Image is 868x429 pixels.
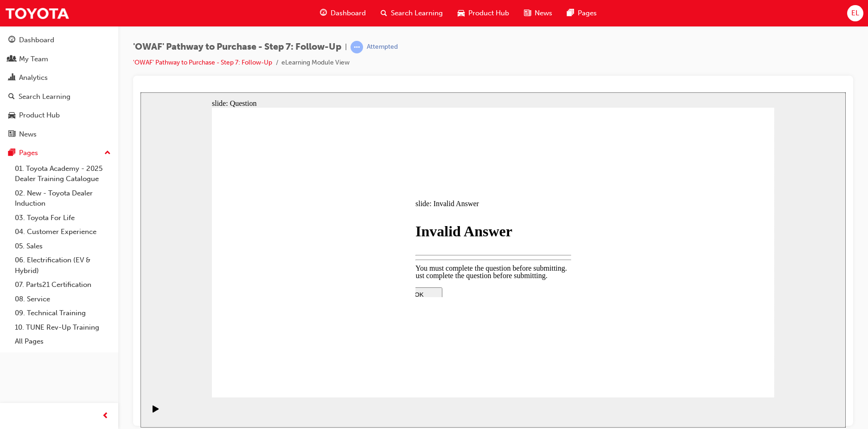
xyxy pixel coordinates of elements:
[11,225,115,239] a: 04. Customer Experience
[4,69,115,86] a: Analytics
[351,41,363,53] span: learningRecordVerb_ATTEMPT-icon
[313,4,373,23] a: guage-iconDashboard
[133,58,272,66] a: 'OWAF' Pathway to Purchase - Step 7: Follow-Up
[578,8,597,19] span: Pages
[8,55,15,64] span: people-icon
[391,8,443,19] span: Search Learning
[8,149,15,157] span: pages-icon
[331,8,366,19] span: Dashboard
[4,32,115,49] a: Dashboard
[320,7,327,19] span: guage-icon
[8,130,15,139] span: news-icon
[847,5,863,21] button: EL
[102,410,109,422] span: prev-icon
[4,144,115,162] button: Pages
[5,3,70,24] img: Trak
[19,54,48,65] div: My Team
[524,7,531,19] span: news-icon
[11,306,115,320] a: 09. Technical Training
[11,239,115,253] a: 05. Sales
[4,88,115,105] a: Search Learning
[4,126,115,143] a: News
[373,4,450,23] a: search-iconSearch Learning
[11,278,115,292] a: 07. Parts21 Certification
[281,58,350,68] li: eLearning Module View
[19,148,38,158] div: Pages
[11,211,115,225] a: 03. Toyota For Life
[458,7,465,19] span: car-icon
[133,42,341,52] span: 'OWAF' Pathway to Purchase - Step 7: Follow-Up
[468,8,509,19] span: Product Hub
[104,147,111,159] span: up-icon
[11,334,115,349] a: All Pages
[4,30,115,144] button: DashboardMy TeamAnalyticsSearch LearningProduct HubNews
[19,35,54,45] div: Dashboard
[8,93,15,101] span: search-icon
[381,7,387,19] span: search-icon
[567,7,574,19] span: pages-icon
[8,36,15,45] span: guage-icon
[560,4,604,23] a: pages-iconPages
[19,72,48,83] div: Analytics
[19,110,60,121] div: Product Hub
[11,253,115,278] a: 06. Electrification (EV & Hybrid)
[4,107,115,124] a: Product Hub
[11,162,115,186] a: 01. Toyota Academy - 2025 Dealer Training Catalogue
[8,74,15,82] span: chart-icon
[19,91,70,102] div: Search Learning
[11,292,115,306] a: 08. Service
[851,8,859,19] span: EL
[4,51,115,68] a: My Team
[11,320,115,335] a: 10. TUNE Rev-Up Training
[517,4,560,23] a: news-iconNews
[367,43,398,52] div: Attempted
[8,111,15,120] span: car-icon
[345,42,347,52] span: |
[450,4,517,23] a: car-iconProduct Hub
[19,129,37,140] div: News
[535,8,552,19] span: News
[11,186,115,211] a: 02. New - Toyota Dealer Induction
